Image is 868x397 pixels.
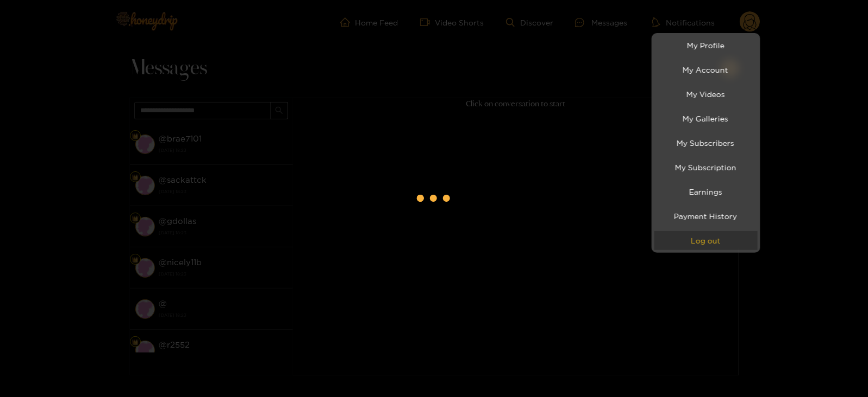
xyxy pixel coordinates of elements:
a: My Profile [654,36,758,55]
a: My Subscribers [654,133,758,152]
a: My Subscription [654,158,758,177]
a: My Galleries [654,109,758,128]
a: Payment History [654,207,758,226]
a: My Videos [654,85,758,104]
a: Earnings [654,182,758,201]
button: Log out [654,231,758,250]
a: My Account [654,60,758,79]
